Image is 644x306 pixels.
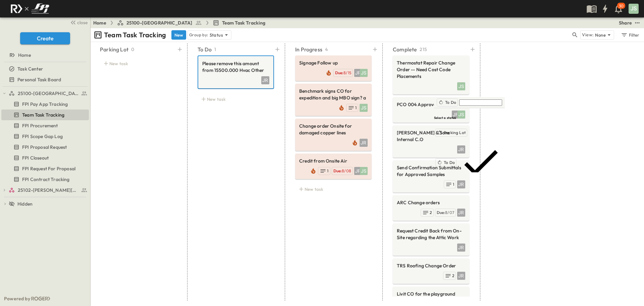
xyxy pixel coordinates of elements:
[397,101,465,108] span: PCO 004 Approval to Send
[299,123,368,136] span: Change order Onsite for damaged copper lines
[444,130,466,135] span: Parking Lot
[453,182,454,187] span: 1
[354,167,362,175] div: JR
[435,139,503,186] div: To Do
[621,31,640,39] div: Filter
[210,32,223,38] p: Status
[333,168,342,173] span: Due:
[335,70,343,75] span: Due:
[629,4,639,14] div: JS
[1,152,89,163] div: test
[295,184,372,194] div: New task
[1,74,89,85] div: test
[299,59,368,66] span: Signage Follow up
[100,59,176,68] div: New task
[327,168,328,174] span: 1
[295,45,322,53] p: In Progress
[214,46,216,53] p: 1
[420,46,427,53] p: 215
[189,32,208,38] p: Group by:
[171,30,186,40] button: New
[445,210,454,215] span: 8/07
[22,144,67,150] span: FPI Proposal Request
[437,210,445,215] span: Due:
[299,88,368,101] span: Benchmark signs CO for expedition and big MBO sign? a
[126,19,193,26] span: 25100-[GEOGRAPHIC_DATA]
[354,69,362,77] div: JR
[104,30,166,40] p: Team Task Tracking
[397,59,465,80] span: Thermostat Repair Change Order -- Need Cost Code Placements
[1,163,89,174] div: test
[325,46,328,53] p: 4
[22,112,64,118] span: Team Task Tracking
[393,45,417,53] p: Complete
[22,133,63,140] span: FPI Scope Gap Log
[198,45,212,53] p: To Do
[355,105,357,111] span: 1
[1,120,89,131] div: test
[360,139,368,147] div: JR
[22,176,70,183] span: FPI Contract Tracking
[457,82,465,90] div: JS
[20,32,70,44] button: Create
[22,155,49,161] span: FPI Closeout
[198,94,274,104] div: New task
[1,131,89,142] div: test
[1,110,89,120] div: test
[22,122,58,129] span: FPI Procurement
[299,158,368,164] span: Credit from Onsite Air
[445,100,456,105] span: To Do
[430,210,432,215] span: 2
[619,3,624,9] p: 30
[18,187,79,193] span: 25102-Christ The Redeemer Anglican Church
[1,88,89,99] div: test
[17,201,33,207] span: Hidden
[452,273,454,278] span: 2
[8,2,52,16] img: c8d7d1ed905e502e8f77bf7063faec64e13b34fdb1f2bdd94b0e311fc34f8000.png
[457,244,465,252] div: JR
[17,76,61,83] span: Personal Task Board
[93,19,106,26] a: Home
[261,76,269,84] div: JR
[360,167,368,175] div: JS
[22,165,75,172] span: FPI Request For Proposal
[202,60,269,74] span: Please remove this amount from 15500.000 Hvac Other
[397,199,465,206] span: ARC Change orders
[1,174,89,185] div: test
[444,160,455,165] span: To Do
[619,19,632,26] div: Share
[100,45,128,53] p: Parking Lot
[77,19,88,26] span: close
[1,99,89,110] div: test
[457,209,465,217] div: JR
[93,19,270,26] nav: breadcrumbs
[343,70,351,75] span: 8/15
[222,19,266,26] span: Team Task Tracking
[457,272,465,280] div: JR
[360,104,368,112] div: JS
[397,262,465,269] span: TRS Roofing Change Order
[1,185,89,195] div: test
[342,168,351,173] span: 8/08
[22,101,68,107] span: FPI Pay App Tracking
[633,19,641,27] button: test
[360,69,368,77] div: JS
[435,129,503,137] div: Parking Lot
[457,180,465,188] div: JR
[434,116,505,120] h6: Select a status
[131,46,134,53] p: 0
[18,52,31,58] span: Home
[397,227,465,241] span: Request Credit Back from On-Site regarding the Attic Work
[397,129,465,143] span: [PERSON_NAME] & Sons Internal C.O
[582,31,594,39] p: View:
[1,142,89,152] div: test
[17,65,43,72] span: Task Center
[397,291,465,304] span: Livit CO for the playground 20x20 pad.
[595,32,606,38] p: None
[18,90,79,97] span: 25100-Vanguard Prep School
[397,164,465,178] span: Send Confirmation Submittals for Approved Samples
